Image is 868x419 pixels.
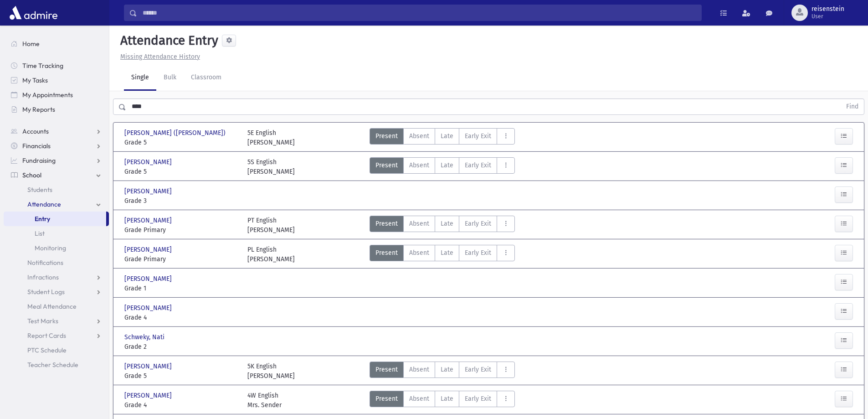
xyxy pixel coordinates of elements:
div: AttTypes [370,128,515,147]
span: [PERSON_NAME] [124,216,174,225]
span: My Reports [22,105,55,114]
a: Report Cards [4,328,109,343]
span: Notifications [27,259,63,267]
span: Late [441,219,453,228]
a: Notifications [4,255,109,270]
span: Grade Primary [124,225,238,235]
span: Absent [409,131,429,141]
span: Report Cards [27,331,66,340]
div: AttTypes [370,245,515,264]
div: PL English [PERSON_NAME] [247,245,295,264]
a: Entry [4,212,106,226]
span: Schweky, Nati [124,332,166,342]
div: 5K English [PERSON_NAME] [247,362,295,381]
a: Test Marks [4,314,109,328]
span: Teacher Schedule [27,361,78,369]
a: Accounts [4,124,109,139]
a: Missing Attendance History [117,53,200,61]
a: My Tasks [4,73,109,88]
span: Absent [409,365,429,374]
a: Teacher Schedule [4,357,109,372]
div: 4W English Mrs. Sender [247,391,282,410]
span: [PERSON_NAME] [124,391,174,400]
a: My Reports [4,102,109,117]
a: Student Logs [4,285,109,299]
span: User [812,13,844,20]
a: Single [124,65,156,91]
a: Financials [4,139,109,153]
span: Early Exit [465,219,491,228]
span: Early Exit [465,365,491,374]
span: Meal Attendance [27,302,77,310]
a: Fundraising [4,153,109,168]
a: Attendance [4,197,109,212]
a: Monitoring [4,241,109,255]
span: [PERSON_NAME] [124,157,174,167]
span: Infractions [27,273,59,281]
span: Grade 5 [124,138,238,147]
h5: Attendance Entry [117,33,218,48]
span: Absent [409,219,429,228]
div: AttTypes [370,362,515,381]
span: Present [375,219,398,228]
span: Attendance [27,200,61,208]
span: Entry [35,215,50,223]
span: Financials [22,142,51,150]
span: Grade 2 [124,342,238,352]
span: PTC Schedule [27,346,67,354]
span: Present [375,248,398,258]
span: Fundraising [22,156,56,165]
span: Early Exit [465,131,491,141]
div: 5S English [PERSON_NAME] [247,157,295,176]
span: [PERSON_NAME] [124,274,174,284]
span: Present [375,394,398,403]
span: Absent [409,394,429,403]
span: Students [27,186,52,194]
div: AttTypes [370,157,515,176]
button: Find [841,99,864,114]
a: List [4,226,109,241]
span: List [35,229,45,238]
span: Present [375,131,398,141]
span: Late [441,248,453,258]
span: Grade 1 [124,284,238,293]
span: Absent [409,248,429,258]
span: reisenstein [812,5,844,13]
span: Grade 5 [124,167,238,176]
span: Late [441,365,453,374]
span: [PERSON_NAME] [124,362,174,371]
a: Home [4,36,109,51]
span: Present [375,160,398,170]
span: Grade 3 [124,196,238,206]
a: School [4,168,109,182]
a: Time Tracking [4,58,109,73]
span: Grade 5 [124,371,238,381]
span: [PERSON_NAME] [124,303,174,313]
span: [PERSON_NAME] [124,186,174,196]
span: Student Logs [27,288,65,296]
a: Meal Attendance [4,299,109,314]
div: AttTypes [370,216,515,235]
div: AttTypes [370,391,515,410]
a: Classroom [184,65,229,91]
span: Early Exit [465,160,491,170]
span: [PERSON_NAME] [124,245,174,254]
a: PTC Schedule [4,343,109,357]
div: PT English [PERSON_NAME] [247,216,295,235]
span: Grade Primary [124,254,238,264]
span: Time Tracking [22,62,63,70]
span: Late [441,131,453,141]
span: Present [375,365,398,374]
span: [PERSON_NAME] ([PERSON_NAME]) [124,128,227,138]
a: Bulk [156,65,184,91]
span: Accounts [22,127,49,135]
span: Early Exit [465,394,491,403]
a: Infractions [4,270,109,285]
span: Late [441,160,453,170]
div: 5E English [PERSON_NAME] [247,128,295,147]
span: Early Exit [465,248,491,258]
span: My Appointments [22,91,73,99]
span: Test Marks [27,317,58,325]
span: Home [22,40,40,48]
span: Late [441,394,453,403]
